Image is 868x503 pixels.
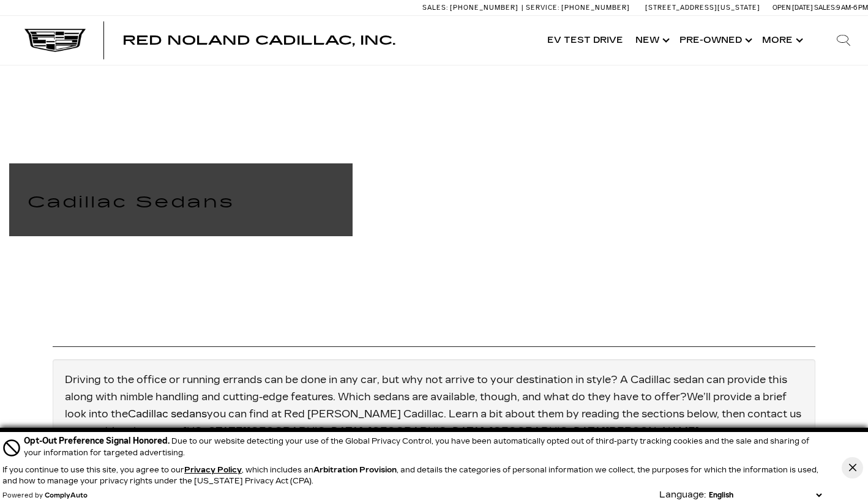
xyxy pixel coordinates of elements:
[756,16,807,65] button: More
[659,491,706,499] div: Language:
[450,4,518,12] span: [PHONE_NUMBER]
[184,466,242,474] a: Privacy Policy
[122,34,395,47] a: Red Noland Cadillac, Inc.
[814,4,836,12] span: Sales:
[24,434,825,458] div: Due to our website detecting your use of the Global Privacy Control, you have been automatically ...
[24,436,171,446] span: Opt-Out Preference Signal Honored .
[128,408,207,420] a: Cadillac sedans
[773,4,813,12] span: Open [DATE]
[24,29,86,52] img: Cadillac Dark Logo with Cadillac White Text
[122,33,395,48] span: Red Noland Cadillac, Inc.
[45,492,88,499] a: ComplyAuto
[836,4,868,12] span: 9 AM-6 PM
[522,4,633,11] a: Service: [PHONE_NUMBER]
[2,466,818,485] p: If you continue to use this site, you agree to our , which includes an , and details the categori...
[2,492,88,499] div: Powered by
[526,4,559,12] span: Service:
[673,16,756,65] a: Pre-Owned
[28,194,334,212] h1: Cadillac Sedans
[629,16,673,65] a: New
[422,4,448,12] span: Sales:
[313,466,397,474] strong: Arbitration Provision
[65,371,803,457] p: Driving to the office or running errands can be done in any car, but why not arrive to your desti...
[706,490,825,501] select: Language Select
[561,4,630,12] span: [PHONE_NUMBER]
[541,16,629,65] a: EV Test Drive
[422,4,522,11] a: Sales: [PHONE_NUMBER]
[842,457,863,479] button: Close Button
[645,4,760,12] a: [STREET_ADDRESS][US_STATE]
